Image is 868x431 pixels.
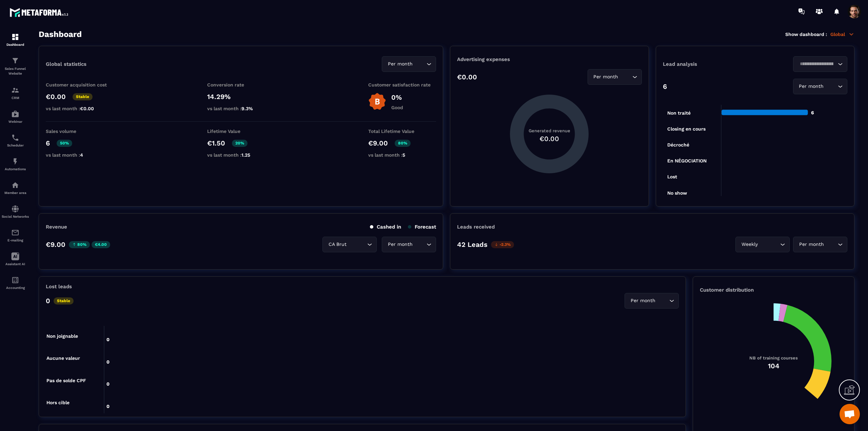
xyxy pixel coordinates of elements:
a: schedulerschedulerScheduler [2,129,29,152]
p: €9.00 [46,240,65,249]
span: 9.3% [241,106,253,111]
span: Per month [629,297,657,305]
a: automationsautomationsAutomations [2,152,29,176]
a: formationformationCRM [2,81,29,105]
p: Revenue [46,224,67,230]
p: Cashed in [370,224,401,230]
img: formation [11,86,19,94]
a: Assistant AI [2,247,29,271]
a: social-networksocial-networkSocial Networks [2,200,29,223]
p: Conversion rate [207,82,275,87]
p: Total Lifetime Value [368,129,436,134]
span: CA Brut [327,241,348,248]
p: Sales volume [46,129,114,134]
p: Scheduler [2,143,29,147]
p: €4.00 [92,241,110,248]
span: Per month [797,83,825,90]
p: Stable [54,297,74,305]
p: vs last month : [368,152,436,158]
p: Stable [73,93,93,100]
tspan: Aucune valeur [46,355,80,361]
tspan: Lost [667,174,677,179]
a: formationformationSales Funnel Website [2,52,29,81]
p: 80% [395,140,411,147]
p: vs last month : [207,152,275,158]
input: Search for option [414,60,425,68]
p: Social Networks [2,215,29,218]
p: E-mailing [2,238,29,242]
p: Advertising expenses [457,56,642,62]
tspan: Non traité [667,110,691,116]
p: Sales Funnel Website [2,66,29,76]
span: Per month [797,241,825,248]
input: Search for option [620,73,631,81]
tspan: Hors cible [46,400,70,405]
div: Search for option [735,237,790,252]
p: 80% [69,241,90,248]
div: Search for option [322,237,377,252]
img: email [11,229,19,237]
div: Search for option [588,69,642,85]
p: Dashboard [2,43,29,46]
span: 1.25 [241,152,250,158]
h3: Dashboard [39,30,82,39]
img: accountant [11,276,19,284]
p: Customer satisfaction rate [368,82,436,87]
p: 42 Leads [457,240,488,249]
div: Search for option [382,56,436,72]
tspan: Closing en cours [667,126,706,132]
span: 4 [80,152,83,158]
p: Lifetime Value [207,129,275,134]
p: 6 [663,82,667,91]
p: Lead analysis [663,61,755,67]
p: Good [391,105,403,110]
div: Search for option [793,56,847,72]
p: €0.00 [46,93,66,101]
tspan: En NÉGOCIATION [667,158,707,163]
span: Per month [386,241,414,248]
div: Search for option [793,79,847,94]
img: automations [11,157,19,165]
a: formationformationDashboard [2,28,29,52]
tspan: Décroché [667,142,689,148]
img: scheduler [11,134,19,142]
tspan: Non joignable [46,333,78,339]
p: Customer distribution [700,287,847,293]
p: 0% [391,93,403,101]
input: Search for option [825,241,836,248]
img: automations [11,110,19,118]
input: Search for option [414,241,425,248]
p: 0 [46,297,50,305]
img: formation [11,57,19,65]
div: Search for option [625,293,679,309]
input: Search for option [825,83,836,90]
p: vs last month : [207,106,275,111]
a: accountantaccountantAccounting [2,271,29,295]
a: automationsautomationsWebinar [2,105,29,129]
p: 14.29% [207,93,275,101]
span: Per month [592,73,620,81]
img: formation [11,33,19,41]
p: Lost leads [46,283,72,290]
div: Open chat [840,404,860,424]
p: Forecast [408,224,436,230]
p: Accounting [2,286,29,290]
span: €0.00 [80,106,94,111]
a: emailemailE-mailing [2,223,29,247]
img: social-network [11,205,19,213]
span: Per month [386,60,414,68]
p: €0.00 [457,73,477,81]
p: Webinar [2,120,29,123]
p: Global statistics [46,61,86,67]
p: Assistant AI [2,262,29,266]
input: Search for option [797,60,836,68]
p: vs last month : [46,106,114,111]
span: Weekly [740,241,759,248]
p: -2.3% [491,241,514,248]
span: 5 [402,152,405,158]
img: b-badge-o.b3b20ee6.svg [368,93,386,111]
p: 20% [232,140,248,147]
p: CRM [2,96,29,100]
input: Search for option [348,241,366,248]
p: Show dashboard : [785,32,827,37]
